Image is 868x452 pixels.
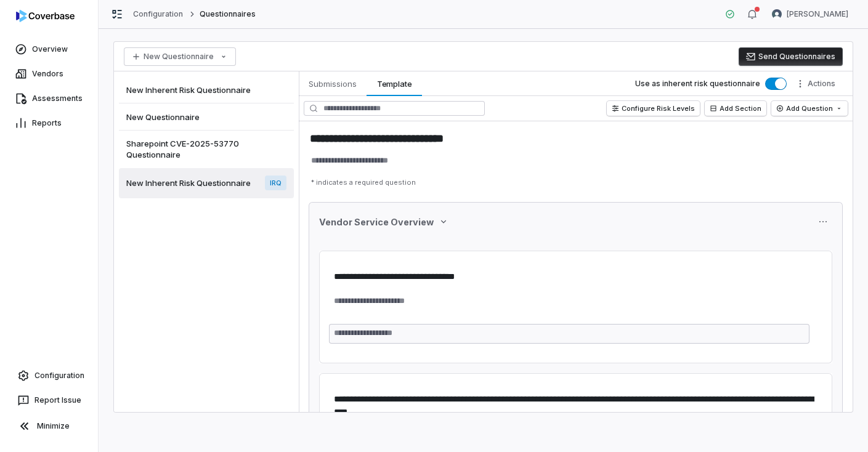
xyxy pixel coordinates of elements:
[16,10,75,22] img: logo-D7KZi-bG.svg
[765,5,856,23] button: Daniel Aranibar avatar[PERSON_NAME]
[5,389,93,411] button: Report Issue
[5,414,93,438] button: Minimize
[126,138,286,160] span: Sharepoint CVE-2025-53770 Questionnaire
[306,173,845,192] p: * indicates a required question
[119,131,294,168] a: Sharepoint CVE-2025-53770 Questionnaire
[200,9,256,19] span: Questionnaires
[787,9,848,19] span: [PERSON_NAME]
[124,47,236,66] button: New Questionnaire
[5,365,93,387] a: Configuration
[119,103,294,131] a: New Questionnaire
[739,47,843,66] button: Send Questionnaires
[635,79,760,89] label: Use as inherent risk questionnaire
[304,76,362,92] span: Submissions
[126,84,251,95] span: New Inherent Risk Questionnaire
[2,38,95,60] a: Overview
[119,76,294,103] a: New Inherent Risk Questionnaire
[771,101,848,116] button: Add Question
[772,9,782,19] img: Daniel Aranibar avatar
[119,168,294,198] a: New Inherent Risk QuestionnaireIRQ
[319,216,434,228] h2: Vendor Service Overview
[2,112,95,134] a: Reports
[265,176,286,190] span: IRQ
[372,76,417,92] span: Template
[133,9,184,19] a: Configuration
[126,177,251,188] span: New Inherent Risk Questionnaire
[705,101,766,116] button: Add Section
[792,75,843,93] button: More actions
[315,209,452,235] button: Vendor Service Overview
[2,63,95,85] a: Vendors
[126,111,200,123] span: New Questionnaire
[607,101,700,116] button: Configure Risk Levels
[2,87,95,110] a: Assessments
